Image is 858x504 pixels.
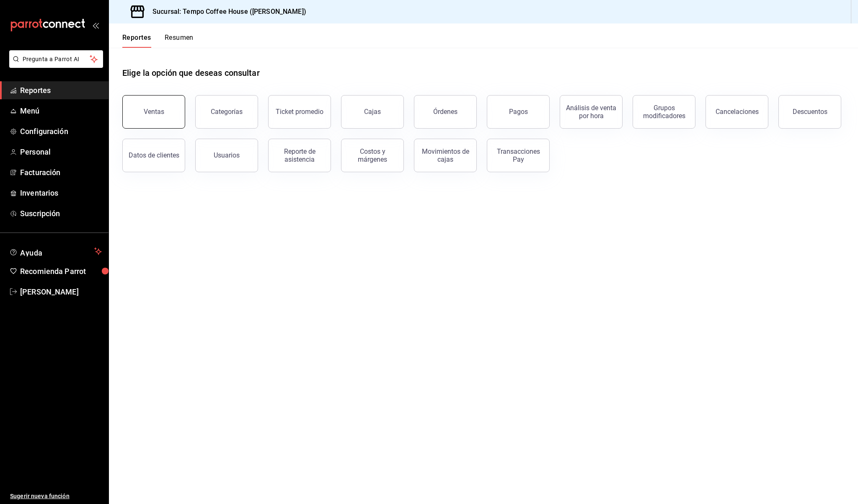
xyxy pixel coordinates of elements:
[633,95,695,129] button: Grupos modificadores
[414,95,477,129] button: Órdenes
[6,61,103,70] a: Pregunta a Parrot AI
[560,95,623,129] button: Análisis de venta por hora
[268,95,331,129] button: Ticket promedio
[10,492,102,501] span: Sugerir nueva función
[364,108,381,116] div: Cajas
[122,139,185,172] button: Datos de clientes
[414,139,477,172] button: Movimientos de cajas
[23,55,90,64] span: Pregunta a Parrot AI
[9,50,103,68] button: Pregunta a Parrot AI
[487,95,550,129] button: Pagos
[346,147,398,163] div: Costos y márgenes
[509,108,528,116] div: Pagos
[92,22,99,28] button: open_drawer_menu
[716,108,759,116] div: Cancelaciones
[20,208,102,219] span: Suscripción
[487,139,550,172] button: Transacciones Pay
[20,187,102,199] span: Inventarios
[122,95,185,129] button: Ventas
[638,104,690,120] div: Grupos modificadores
[341,95,404,129] button: Cajas
[341,139,404,172] button: Costos y márgenes
[195,95,258,129] button: Categorías
[122,67,260,79] h1: Elige la opción que deseas consultar
[706,95,768,129] button: Cancelaciones
[144,108,164,116] div: Ventas
[129,151,179,159] div: Datos de clientes
[778,95,841,129] button: Descuentos
[20,126,102,137] span: Configuración
[565,104,617,120] div: Análisis de venta por hora
[20,146,102,158] span: Personal
[214,151,240,159] div: Usuarios
[122,34,194,48] div: navigation tabs
[492,147,544,163] div: Transacciones Pay
[165,34,194,48] button: Resumen
[20,105,102,116] span: Menú
[211,108,243,116] div: Categorías
[146,7,306,17] h3: Sucursal: Tempo Coffee House ([PERSON_NAME])
[122,34,151,48] button: Reportes
[20,286,102,297] span: [PERSON_NAME]
[195,139,258,172] button: Usuarios
[20,85,102,96] span: Reportes
[276,108,323,116] div: Ticket promedio
[20,167,102,178] span: Facturación
[268,139,331,172] button: Reporte de asistencia
[419,147,471,163] div: Movimientos de cajas
[274,147,326,163] div: Reporte de asistencia
[20,266,102,277] span: Recomienda Parrot
[20,246,91,256] span: Ayuda
[433,108,457,116] div: Órdenes
[793,108,827,116] div: Descuentos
